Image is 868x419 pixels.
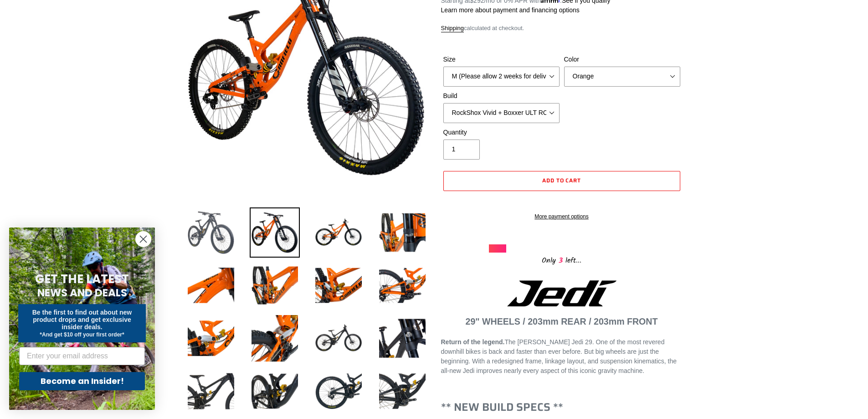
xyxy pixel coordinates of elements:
[377,260,427,310] img: Load image into Gallery viewer, JEDI 29 - Complete Bike
[441,24,683,33] div: calculated at checkout.
[35,271,129,287] span: GET THE LATEST
[507,280,616,306] img: Jedi Logo
[377,313,427,363] img: Load image into Gallery viewer, JEDI 29 - Complete Bike
[313,260,364,310] img: Load image into Gallery viewer, JEDI 29 - Complete Bike
[443,55,560,64] label: Size
[556,255,565,266] span: 3
[19,347,145,365] input: Enter your email address
[466,316,658,326] strong: 29" WHEELS / 203mm REAR / 203mm FRONT
[443,128,560,137] label: Quantity
[250,207,300,258] img: Load image into Gallery viewer, JEDI 29 - Complete Bike
[186,260,236,310] img: Load image into Gallery viewer, JEDI 29 - Complete Bike
[441,401,683,414] h3: ** NEW BUILD SPECS **
[250,260,300,310] img: Load image into Gallery viewer, JEDI 29 - Complete Bike
[32,309,132,331] span: Be the first to find out about new product drops and get exclusive insider deals.
[542,176,581,185] span: Add to cart
[377,207,427,258] img: Load image into Gallery viewer, JEDI 29 - Complete Bike
[186,366,236,416] img: Load image into Gallery viewer, JEDI 29 - Complete Bike
[313,207,364,258] img: Load image into Gallery viewer, JEDI 29 - Complete Bike
[489,253,635,267] div: Only left...
[441,25,464,32] a: Shipping
[377,366,427,416] img: Load image into Gallery viewer, JEDI 29 - Complete Bike
[135,231,151,247] button: Close dialog
[441,338,505,346] strong: Return of the legend.
[313,313,364,363] img: Load image into Gallery viewer, JEDI 29 - Complete Bike
[37,285,127,300] span: NEWS AND DEALS
[186,313,236,363] img: Load image into Gallery viewer, JEDI 29 - Complete Bike
[564,55,680,64] label: Color
[40,331,124,338] span: *And get $10 off your first order*
[19,372,145,390] button: Become an Insider!
[250,366,300,416] img: Load image into Gallery viewer, JEDI 29 - Complete Bike
[313,366,364,416] img: Load image into Gallery viewer, JEDI 29 - Complete Bike
[250,313,300,363] img: Load image into Gallery viewer, JEDI 29 - Complete Bike
[441,6,580,14] a: Learn more about payment and financing options
[441,337,683,376] p: The [PERSON_NAME] Jedi 29. One of the most revered downhill bikes is back and faster than ever be...
[443,212,680,221] a: More payment options
[186,207,236,258] img: Load image into Gallery viewer, JEDI 29 - Complete Bike
[443,171,680,191] button: Add to cart
[443,91,560,101] label: Build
